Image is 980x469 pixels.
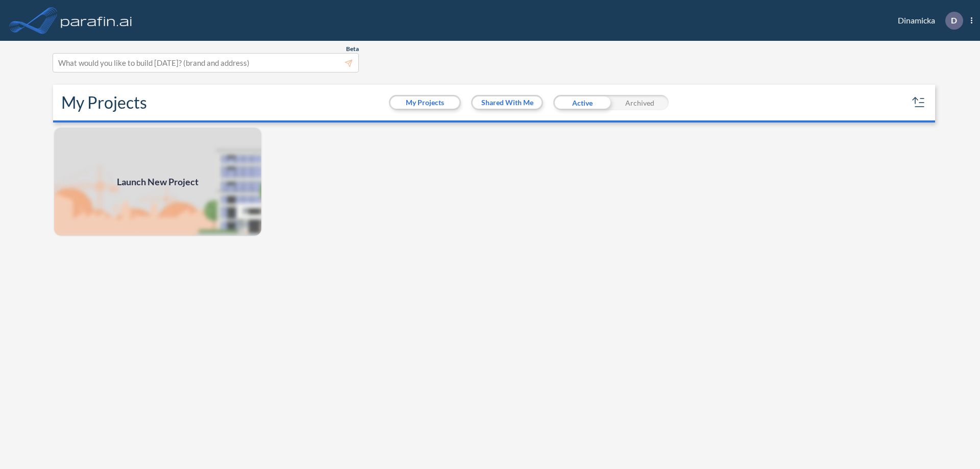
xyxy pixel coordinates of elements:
[553,95,611,110] div: Active
[911,94,927,111] button: sort
[951,16,957,25] p: D
[346,45,359,53] span: Beta
[53,127,262,237] img: add
[59,10,134,31] img: logo
[883,12,972,30] div: Dinamicka
[61,93,147,112] h2: My Projects
[117,175,199,189] span: Launch New Project
[390,96,459,109] button: My Projects
[611,95,669,110] div: Archived
[473,96,542,109] button: Shared With Me
[53,127,262,237] a: Launch New Project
